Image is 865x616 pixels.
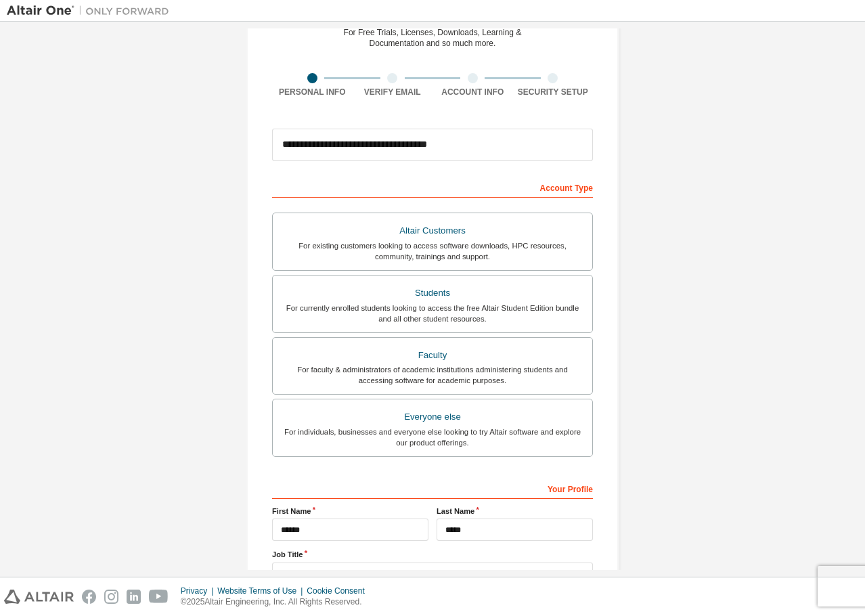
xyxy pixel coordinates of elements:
[104,590,118,604] img: instagram.svg
[437,506,593,516] label: Last Name
[272,176,593,198] div: Account Type
[432,87,513,97] div: Account Info
[281,364,584,386] div: For faculty & administrators of academic institutions administering students and accessing softwa...
[82,590,96,604] img: facebook.svg
[4,590,74,604] img: altair_logo.svg
[281,221,584,240] div: Altair Customers
[272,87,353,97] div: Personal Info
[272,477,593,499] div: Your Profile
[181,596,373,608] p: © 2025 Altair Engineering, Inc. All Rights Reserved.
[149,590,169,604] img: youtube.svg
[281,284,584,303] div: Students
[181,586,217,596] div: Privacy
[272,549,593,560] label: Job Title
[272,506,428,516] label: First Name
[281,240,584,262] div: For existing customers looking to access software downloads, HPC resources, community, trainings ...
[281,408,584,426] div: Everyone else
[353,87,433,97] div: Verify Email
[513,87,594,97] div: Security Setup
[307,586,372,596] div: Cookie Consent
[127,590,141,604] img: linkedin.svg
[344,27,522,49] div: For Free Trials, Licenses, Downloads, Learning & Documentation and so much more.
[281,303,584,324] div: For currently enrolled students looking to access the free Altair Student Edition bundle and all ...
[281,346,584,365] div: Faculty
[217,586,307,596] div: Website Terms of Use
[281,426,584,448] div: For individuals, businesses and everyone else looking to try Altair software and explore our prod...
[7,4,176,18] img: Altair One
